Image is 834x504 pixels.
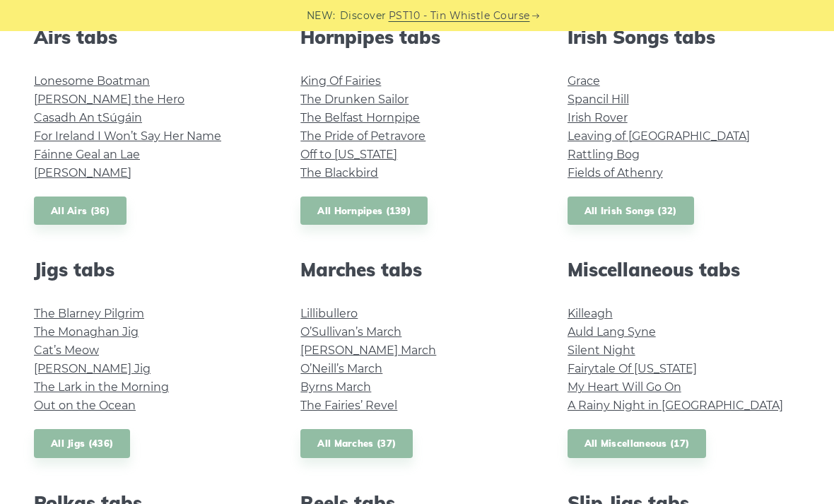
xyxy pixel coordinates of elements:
a: PST10 - Tin Whistle Course [389,8,530,24]
a: Fairytale Of [US_STATE] [568,362,697,375]
a: Leaving of [GEOGRAPHIC_DATA] [568,129,750,143]
h2: Hornpipes tabs [300,26,533,48]
a: All Irish Songs (32) [568,197,694,225]
a: The Drunken Sailor [300,93,409,106]
a: [PERSON_NAME] March [300,344,436,357]
a: Grace [568,74,600,88]
a: All Airs (36) [34,197,127,225]
h2: Miscellaneous tabs [568,259,800,281]
a: Killeagh [568,307,613,320]
span: Discover [340,8,387,24]
a: All Jigs (436) [34,429,130,458]
a: Irish Rover [568,111,628,124]
a: The Blarney Pilgrim [34,307,144,320]
a: King Of Fairies [300,74,381,88]
a: O’Neill’s March [300,362,382,375]
a: A Rainy Night in [GEOGRAPHIC_DATA] [568,399,783,412]
a: Fáinne Geal an Lae [34,148,140,161]
a: The Blackbird [300,166,378,180]
a: Rattling Bog [568,148,640,161]
a: Cat’s Meow [34,344,99,357]
h2: Marches tabs [300,259,533,281]
span: NEW: [307,8,336,24]
a: Auld Lang Syne [568,325,656,339]
h2: Airs tabs [34,26,266,48]
a: My Heart Will Go On [568,380,681,394]
a: Lonesome Boatman [34,74,150,88]
a: The Belfast Hornpipe [300,111,420,124]
a: Casadh An tSúgáin [34,111,142,124]
a: [PERSON_NAME] the Hero [34,93,184,106]
a: Byrns March [300,380,371,394]
a: The Fairies’ Revel [300,399,397,412]
a: All Marches (37) [300,429,413,458]
a: Spancil Hill [568,93,629,106]
a: Off to [US_STATE] [300,148,397,161]
a: The Monaghan Jig [34,325,139,339]
h2: Irish Songs tabs [568,26,800,48]
a: Silent Night [568,344,635,357]
a: O’Sullivan’s March [300,325,401,339]
a: All Hornpipes (139) [300,197,428,225]
a: Lillibullero [300,307,358,320]
a: The Pride of Petravore [300,129,425,143]
a: All Miscellaneous (17) [568,429,707,458]
h2: Jigs tabs [34,259,266,281]
a: [PERSON_NAME] [34,166,131,180]
a: [PERSON_NAME] Jig [34,362,151,375]
a: For Ireland I Won’t Say Her Name [34,129,221,143]
a: Fields of Athenry [568,166,663,180]
a: The Lark in the Morning [34,380,169,394]
a: Out on the Ocean [34,399,136,412]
